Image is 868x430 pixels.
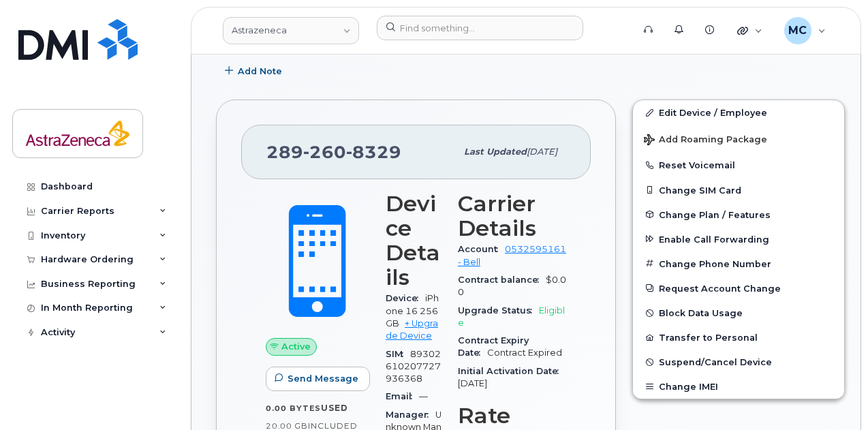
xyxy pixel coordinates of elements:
[288,372,358,385] span: Send Message
[633,276,844,301] button: Request Account Change
[377,16,583,40] input: Find something...
[659,357,772,367] span: Suspend/Cancel Device
[633,374,844,399] button: Change IMEI
[633,350,844,374] button: Suspend/Cancel Device
[458,244,566,266] a: 0532595161 - Bell
[386,410,435,420] span: Manager
[216,59,294,83] button: Add Note
[633,178,844,202] button: Change SIM Card
[266,403,321,413] span: 0.00 Bytes
[633,325,844,350] button: Transfer to Personal
[458,275,546,285] span: Contract balance
[281,340,311,353] span: Active
[527,147,557,157] span: [DATE]
[633,251,844,276] button: Change Phone Number
[346,142,401,162] span: 8329
[303,142,346,162] span: 260
[633,202,844,227] button: Change Plan / Features
[223,17,359,44] a: Astrazeneca
[238,65,282,78] span: Add Note
[458,305,565,328] span: Eligible
[659,234,769,244] span: Enable Call Forwarding
[458,378,487,388] span: [DATE]
[633,153,844,177] button: Reset Voicemail
[644,134,767,147] span: Add Roaming Package
[458,366,565,376] span: Initial Activation Date
[386,318,438,341] a: + Upgrade Device
[386,349,441,384] span: 89302610207727936368
[321,403,348,413] span: used
[386,191,441,290] h3: Device Details
[775,17,835,44] div: Marlo Cabansag
[386,349,410,359] span: SIM
[659,209,771,219] span: Change Plan / Features
[458,191,566,241] h3: Carrier Details
[386,293,425,303] span: Device
[266,367,370,391] button: Send Message
[633,301,844,325] button: Block Data Usage
[266,142,401,162] span: 289
[633,100,844,125] a: Edit Device / Employee
[788,22,807,39] span: MC
[458,244,505,254] span: Account
[419,391,428,401] span: —
[633,227,844,251] button: Enable Call Forwarding
[728,17,772,44] div: Quicklinks
[386,391,419,401] span: Email
[458,335,529,358] span: Contract Expiry Date
[464,147,527,157] span: Last updated
[487,348,562,358] span: Contract Expired
[386,293,439,328] span: iPhone 16 256GB
[633,125,844,153] button: Add Roaming Package
[458,305,539,316] span: Upgrade Status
